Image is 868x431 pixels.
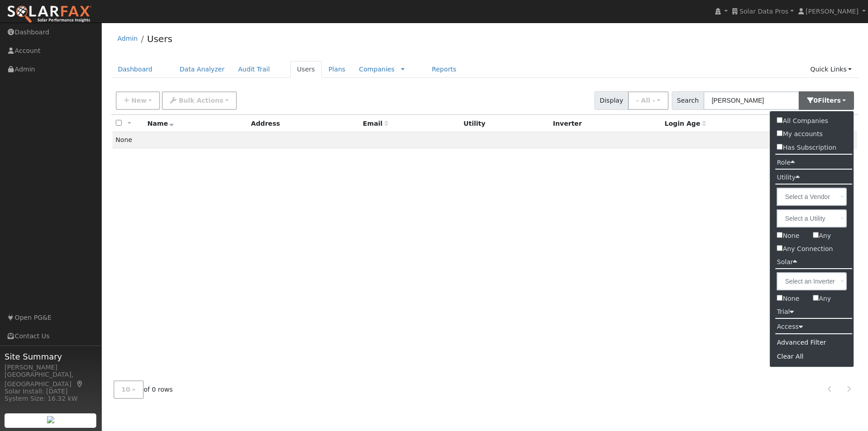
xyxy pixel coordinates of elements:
span: 10 [122,386,131,393]
input: None [777,232,783,238]
span: Solar Data Pros [740,8,788,15]
label: Trial [770,305,801,318]
a: Map [76,380,84,388]
span: s [837,97,840,104]
span: Search [672,91,704,110]
label: Role [770,156,801,169]
span: Days since last login [665,120,706,127]
input: Search [703,91,799,110]
input: Select a Utility [777,209,847,227]
label: Has Subscription [770,141,843,154]
span: Name [147,120,174,127]
label: All Companies [770,114,835,128]
span: of 0 rows [113,380,173,399]
div: Utility [463,119,547,128]
div: Advanced Filter [770,336,854,350]
a: Plans [322,61,352,78]
a: Companies [359,66,395,73]
button: 0Filters [799,91,854,110]
input: Any [813,295,819,301]
span: Display [594,91,628,110]
button: - All - [628,91,669,110]
a: Dashboard [111,61,160,78]
a: Quick Links [803,61,859,78]
span: [PERSON_NAME] [806,8,859,15]
img: SolarFax [7,5,92,24]
label: Access [770,320,809,333]
span: Email [363,120,388,127]
a: Reports [425,61,463,78]
input: Has Subscription [777,144,783,150]
div: Solar Install: [DATE] [5,387,97,396]
span: Site Summary [5,350,97,363]
input: None [777,295,783,301]
a: Data Analyzer [173,61,231,78]
label: None [770,292,806,305]
label: None [770,229,806,242]
input: Select an Inverter [777,272,847,290]
a: Users [290,61,322,78]
a: Admin [118,35,138,42]
label: Any [806,229,838,242]
div: [PERSON_NAME] [5,363,97,372]
span: Bulk Actions [179,97,223,104]
a: Audit Trail [231,61,277,78]
div: Inverter [553,119,658,128]
div: Clear All [770,350,854,364]
a: Users [147,33,172,44]
input: All Companies [777,117,783,123]
label: Solar [770,256,804,269]
label: Any [806,292,838,305]
button: 10 [113,380,144,399]
img: retrieve [47,416,54,423]
input: Any [813,232,819,238]
span: Filter [818,97,841,104]
label: My accounts [770,128,829,141]
span: New [131,97,146,104]
input: My accounts [777,130,783,136]
button: Bulk Actions [162,91,236,110]
div: Address [251,119,356,128]
button: New [116,91,160,110]
input: Any Connection [777,245,783,251]
label: Any Connection [770,242,854,256]
div: [GEOGRAPHIC_DATA], [GEOGRAPHIC_DATA] [5,370,97,389]
td: None [113,132,858,148]
div: System Size: 16.32 kW [5,394,97,403]
input: Select a Vendor [777,188,847,206]
label: Utility [770,171,806,184]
